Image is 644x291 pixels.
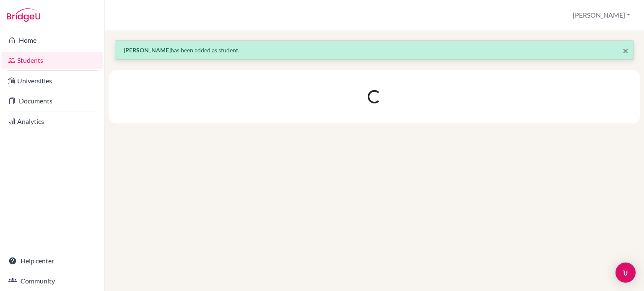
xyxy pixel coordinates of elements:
[623,44,628,57] span: ×
[2,32,103,49] a: Home
[2,273,103,289] a: Community
[2,93,103,109] a: Documents
[2,72,103,89] a: Universities
[2,113,103,130] a: Analytics
[2,252,103,269] a: Help center
[124,46,171,54] strong: [PERSON_NAME]
[569,7,634,23] button: [PERSON_NAME]
[623,46,628,56] button: Close
[2,52,103,69] a: Students
[7,8,40,22] img: Bridge-U
[615,263,636,283] div: Open Intercom Messenger
[124,46,625,54] p: has been added as student.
